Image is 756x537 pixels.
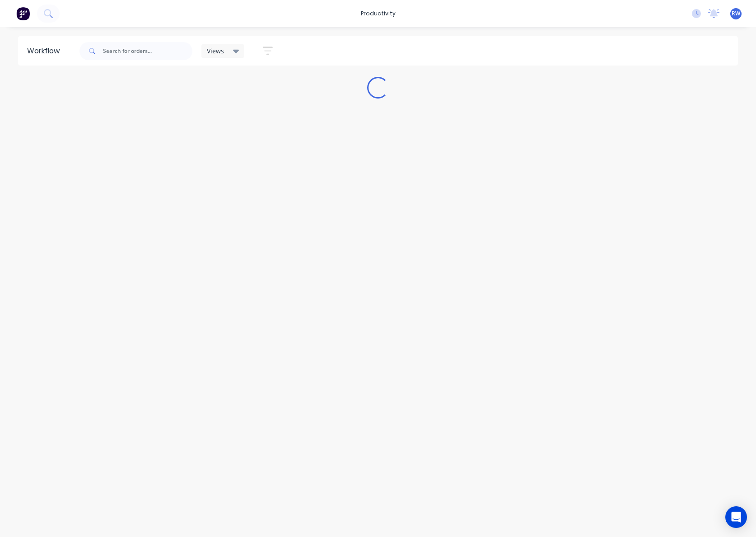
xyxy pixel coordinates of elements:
[16,7,30,20] img: Factory
[27,46,64,57] div: Workflow
[103,42,192,60] input: Search for orders...
[725,506,747,528] div: Open Intercom Messenger
[207,46,224,56] span: Views
[356,7,400,20] div: productivity
[732,9,740,18] span: RW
